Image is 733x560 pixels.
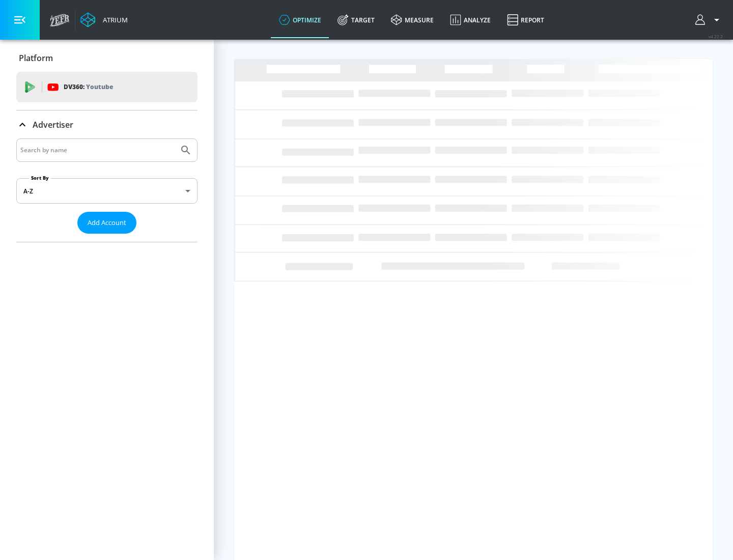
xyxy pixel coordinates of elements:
[442,2,499,38] a: Analyze
[64,81,113,93] p: DV360:
[77,212,136,234] button: Add Account
[271,2,329,38] a: optimize
[709,34,723,39] span: v 4.22.2
[33,119,73,130] p: Advertiser
[16,44,198,72] div: Platform
[329,2,383,38] a: Target
[99,15,128,24] div: Atrium
[88,217,126,229] span: Add Account
[80,12,128,27] a: Atrium
[20,144,175,157] input: Search by name
[16,110,198,139] div: Advertiser
[16,178,198,204] div: A-Z
[29,175,51,181] label: Sort By
[19,52,53,64] p: Platform
[16,234,198,242] nav: list of Advertiser
[499,2,552,38] a: Report
[16,138,198,242] div: Advertiser
[383,2,442,38] a: measure
[86,81,113,92] p: Youtube
[16,72,198,102] div: DV360: Youtube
